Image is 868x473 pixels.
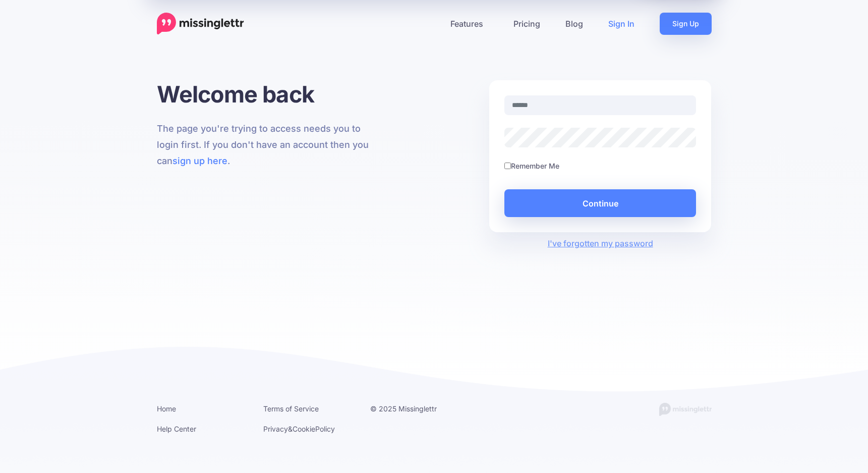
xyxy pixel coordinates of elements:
[438,13,501,35] a: Features
[660,13,712,35] a: Sign Up
[511,160,559,172] label: Remember Me
[157,121,379,169] p: The page you're trying to access needs you to login first. If you don't have an account then you ...
[501,13,553,35] a: Pricing
[157,80,379,108] h1: Welcome back
[263,423,355,435] li: & Policy
[172,155,227,166] a: sign up here
[293,425,315,433] a: Cookie
[263,404,319,413] a: Terms of Service
[553,13,596,35] a: Blog
[157,425,196,433] a: Help Center
[548,238,653,248] a: I've forgotten my password
[596,13,647,35] a: Sign In
[263,425,288,433] a: Privacy
[370,402,462,415] li: © 2025 Missinglettr
[157,404,176,413] a: Home
[504,189,697,217] button: Continue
